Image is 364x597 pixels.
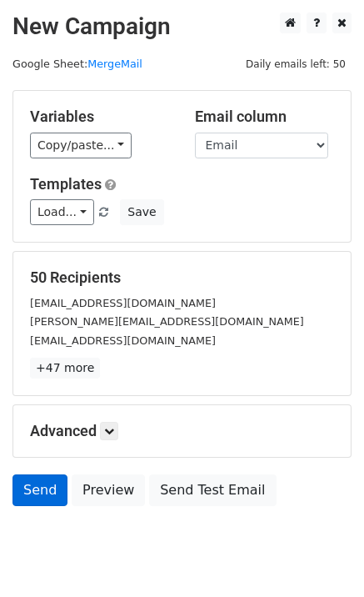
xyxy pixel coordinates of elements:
h5: 50 Recipients [30,268,334,287]
a: Daily emails left: 50 [240,58,352,70]
small: [EMAIL_ADDRESS][DOMAIN_NAME] [30,334,216,347]
span: Daily emails left: 50 [240,55,352,73]
h5: Advanced [30,422,334,440]
a: Preview [72,474,145,506]
a: Load... [30,199,94,225]
a: Send [12,474,67,506]
iframe: Chat Widget [281,517,364,597]
a: +47 more [30,358,100,379]
h5: Email column [195,108,335,126]
small: [PERSON_NAME][EMAIL_ADDRESS][DOMAIN_NAME] [30,315,304,328]
h5: Variables [30,108,170,126]
small: [EMAIL_ADDRESS][DOMAIN_NAME] [30,297,216,309]
small: Google Sheet: [12,58,142,70]
a: Copy/paste... [30,133,132,158]
a: Templates [30,175,102,193]
button: Save [120,199,163,225]
a: MergeMail [87,58,142,70]
a: Send Test Email [149,474,276,506]
h2: New Campaign [12,13,352,41]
